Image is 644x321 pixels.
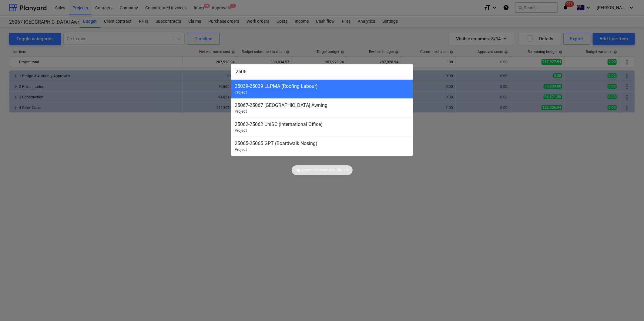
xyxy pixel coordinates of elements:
div: 25039 - 25039 LLPMA (Roofing Labour) [235,83,409,89]
div: 25067 - 25067 [GEOGRAPHIC_DATA] Awning [235,102,409,108]
span: Project [235,90,247,94]
div: 25065-25065 GPT (Boardwalk Nosing)Project [231,137,413,156]
p: Open this faster with [302,168,336,173]
p: Ctrl + K [337,168,349,173]
div: Tip:Open this faster withCtrl + K [292,165,353,175]
div: 25062 - 25062 UniSC (International Office) [235,121,409,127]
span: Project [235,128,247,133]
div: 25062-25062 UniSC (International Office)Project [231,117,413,137]
input: Search for projects, articles, contracts, Claims, subcontractors... [231,64,413,79]
div: 25067-25067 [GEOGRAPHIC_DATA] AwningProject [231,98,413,117]
span: Project [235,109,247,114]
div: 25065 - 25065 GPT (Boardwalk Nosing) [235,141,409,146]
span: Project [235,147,247,152]
p: Tip: [295,168,301,173]
iframe: Chat Widget [614,292,644,321]
div: 25039-25039 LLPMA (Roofing Labour)Project [231,79,413,98]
